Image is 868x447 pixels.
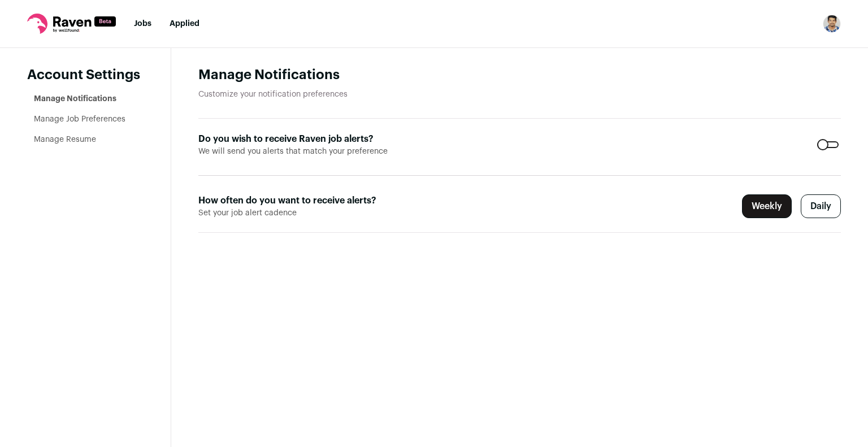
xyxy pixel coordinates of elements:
a: Manage Resume [34,136,96,144]
a: Manage Job Preferences [34,115,125,123]
a: Applied [170,20,199,28]
h1: Manage Notifications [198,66,841,84]
label: Do you wish to receive Raven job alerts? [198,132,405,146]
span: Set your job alert cadence [198,207,405,219]
span: We will send you alerts that match your preference [198,146,405,157]
a: Jobs [134,20,151,28]
header: Account Settings [27,66,144,84]
label: Weekly [742,194,792,218]
label: Daily [801,194,841,218]
button: Open dropdown [823,15,841,33]
p: Customize your notification preferences [198,89,841,100]
img: 19067795-medium_jpg [823,15,841,33]
a: Manage Notifications [34,95,116,103]
label: How often do you want to receive alerts? [198,194,405,207]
